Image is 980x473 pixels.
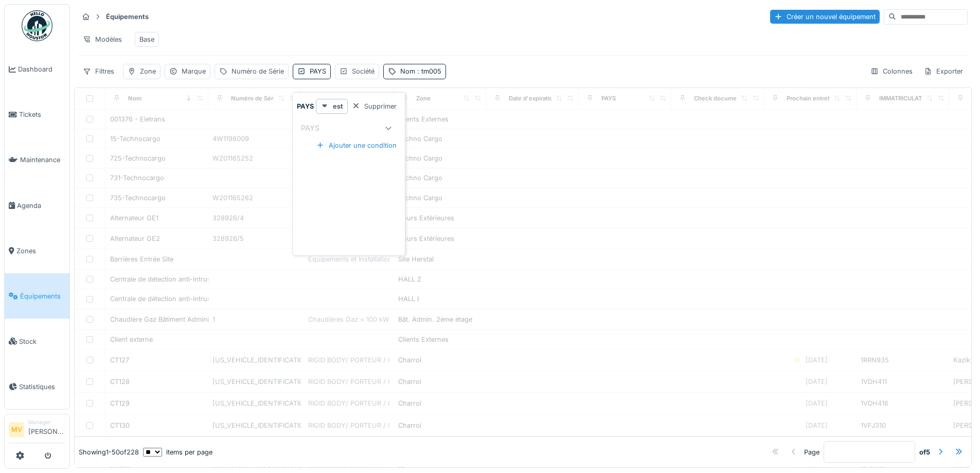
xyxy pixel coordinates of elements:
[308,314,389,324] div: Chaudières Gaz < 100 kW
[770,10,880,24] div: Créer un nouvel équipement
[110,398,130,408] div: CT129
[110,193,166,203] div: 735-Technocargo
[9,422,24,437] li: MV
[212,377,297,387] div: [US_VEHICLE_IDENTIFICATION_NUMBER]
[28,418,65,426] div: Manager
[601,94,616,103] div: PAYS
[398,193,442,203] div: Techno Cargo
[861,421,945,430] div: 1VFJ310
[919,64,968,79] div: Exporter
[308,421,415,430] div: RIGID BODY/ PORTEUR / CAMION
[861,398,945,408] div: 1VDH416
[22,10,52,41] img: Badge_color-CXgf-gQk.svg
[398,173,442,183] div: Techno Cargo
[110,213,158,223] div: Alternateur GE1
[78,64,119,79] div: Filtres
[806,398,828,408] div: [DATE]
[143,447,212,457] div: items per page
[110,314,227,324] div: Chaudière Gaz Bâtiment Administratif
[28,418,65,441] li: [PERSON_NAME]
[110,274,221,284] div: Centrale de détection anti-intrusion
[212,234,297,243] div: 328926/5
[110,254,173,264] div: Barrières Entrée Site
[16,246,65,256] span: Zones
[110,377,130,387] div: CT128
[333,101,343,111] strong: est
[861,355,945,365] div: 1RRN935
[182,66,206,76] div: Marque
[416,94,431,103] div: Zone
[352,66,375,76] div: Société
[348,99,401,113] div: Supprimer
[312,138,401,152] div: Ajouter une condition
[398,234,454,243] div: Cours Extérieures
[310,66,326,76] div: PAYS
[694,94,756,103] div: Check document date
[18,64,65,74] span: Dashboard
[19,382,65,392] span: Statistiques
[231,66,284,76] div: Numéro de Série
[212,213,297,223] div: 328926/4
[879,94,933,103] div: IMMATRICULATION
[110,355,129,365] div: CT127
[17,201,65,211] span: Agenda
[398,314,472,324] div: Bât. Admin. 2ème étage
[400,66,441,76] div: Nom
[212,421,297,430] div: [US_VEHICLE_IDENTIFICATION_NUMBER]
[509,94,557,103] div: Date d'expiration
[398,153,442,163] div: Techno Cargo
[398,294,419,304] div: HALL I
[110,114,165,124] div: 001376 - Eletrans
[110,173,164,183] div: 731-Technocargo
[415,67,441,75] span: : tm005
[398,421,421,430] div: Charroi
[308,254,417,264] div: Equipements et Installations Divers
[806,377,828,387] div: [DATE]
[806,355,828,365] div: [DATE]
[212,193,297,203] div: W201165262
[398,335,449,344] div: Clients Externes
[297,101,314,111] strong: PAYS
[212,153,297,163] div: W201165252
[308,398,415,408] div: RIGID BODY/ PORTEUR / CAMION
[231,94,278,103] div: Numéro de Série
[398,114,449,124] div: Clients Externes
[110,153,166,163] div: 725-Technocargo
[212,355,297,365] div: [US_VEHICLE_IDENTIFICATION_NUMBER]
[806,421,828,430] div: [DATE]
[110,234,160,243] div: Alternateur GE2
[861,377,945,387] div: 1VDH411
[301,122,334,134] div: PAYS
[110,421,130,430] div: CT130
[919,447,930,457] strong: of 5
[787,94,839,103] div: Prochain entretien
[102,12,153,22] strong: Équipements
[212,314,297,324] div: 1
[308,377,415,387] div: RIGID BODY/ PORTEUR / CAMION
[110,294,221,304] div: Centrale de détection anti-intrusion
[398,398,421,408] div: Charroi
[19,110,65,119] span: Tickets
[804,447,819,457] div: Page
[212,134,297,144] div: 4W1198009
[20,155,65,165] span: Maintenance
[398,274,421,284] div: HALL Z
[20,291,65,301] span: Équipements
[140,66,156,76] div: Zone
[866,64,917,79] div: Colonnes
[139,34,154,44] div: Base
[110,134,161,144] div: 15-Technocargo
[308,355,415,365] div: RIGID BODY/ PORTEUR / CAMION
[110,335,153,344] div: Client externe
[398,254,434,264] div: Site Herstal
[398,377,421,387] div: Charroi
[78,32,127,47] div: Modèles
[79,447,139,457] div: Showing 1 - 50 of 228
[212,398,297,408] div: [US_VEHICLE_IDENTIFICATION_NUMBER]
[19,337,65,346] span: Stock
[398,134,442,144] div: Techno Cargo
[128,94,141,103] div: Nom
[398,213,454,223] div: Cours Extérieures
[398,355,421,365] div: Charroi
